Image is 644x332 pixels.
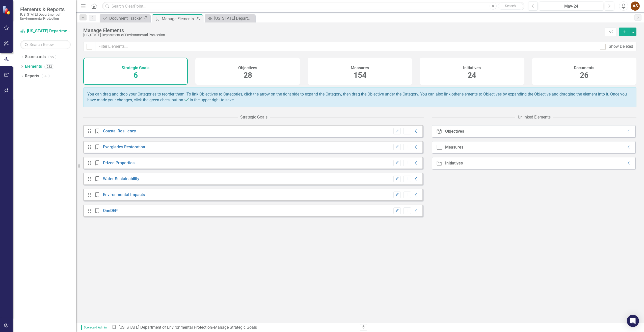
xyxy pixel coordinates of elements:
a: Prized Properties [103,160,135,165]
a: Environmental Impacts [103,192,145,197]
button: May-24 [539,2,603,11]
input: Search ClearPoint... [102,2,524,11]
img: ClearPoint Strategy [3,6,11,15]
span: 24 [468,71,476,80]
input: Search Below... [20,40,71,49]
div: Open Intercom Messenger [627,315,639,327]
button: AS [631,2,640,11]
div: Manage Elements [83,28,602,33]
a: [US_STATE] Department of Environmental Protection [206,15,254,21]
h4: Initiatives [463,66,481,70]
h4: Measures [351,66,369,70]
h4: Documents [574,66,594,70]
a: OneDEP [103,208,118,213]
div: Strategic Goals [240,114,267,120]
h4: Objectives [238,66,257,70]
div: » Manage Strategic Goals [112,325,356,330]
button: Search [498,3,523,10]
div: Manage Elements [162,16,195,22]
div: Unlinked Elements [518,114,551,120]
input: Filter Elements... [95,42,597,51]
div: Document Tracker [109,15,143,21]
small: [US_STATE] Department of Environmental Protection [20,12,71,21]
span: 6 [133,71,138,80]
div: 95 [48,55,56,59]
div: [US_STATE] Department of Environmental Protection [83,33,602,37]
div: 39 [42,74,50,78]
div: You can drag and drop your Categories to reorder them. To link Objectives to Categories, click th... [83,87,636,107]
div: Measures [445,145,463,150]
a: Everglades Restoration [103,145,145,149]
div: May-24 [541,3,602,9]
div: [US_STATE] Department of Environmental Protection [214,15,254,21]
div: 232 [44,64,54,69]
span: Scorecard Admin [81,325,109,330]
span: 154 [354,71,366,80]
span: Elements & Reports [20,6,71,12]
div: Show Deleted [609,44,633,50]
div: Objectives [445,129,464,134]
h4: Strategic Goals [122,66,149,70]
a: Document Tracker [101,15,143,21]
a: Water Sustainability [103,176,139,181]
span: 26 [580,71,588,80]
a: Scorecards [25,54,46,60]
a: Coastal Resiliency [103,129,136,133]
a: [US_STATE] Department of Environmental Protection [119,325,212,330]
a: Reports [25,73,39,79]
span: Search [505,4,516,8]
a: Elements [25,64,42,69]
span: 28 [244,71,252,80]
a: [US_STATE] Department of Environmental Protection [20,28,71,34]
div: Initiatives [445,161,463,165]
